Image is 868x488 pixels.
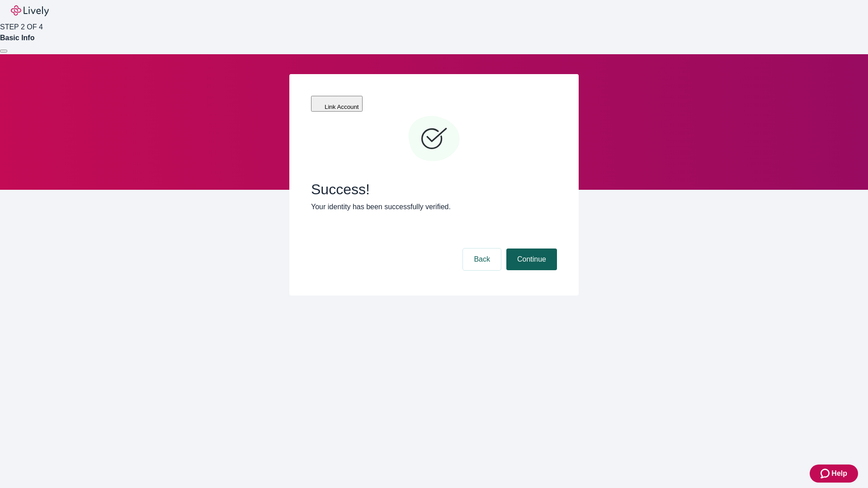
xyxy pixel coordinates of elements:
button: Link Account [311,96,363,112]
p: Your identity has been successfully verified. [311,202,557,212]
svg: Checkmark icon [407,112,461,166]
button: Back [463,249,501,270]
button: Continue [506,249,557,270]
span: Help [831,468,847,479]
span: Success! [311,181,557,198]
button: Zendesk support iconHelp [810,465,858,483]
svg: Zendesk support icon [821,468,831,479]
img: Lively [11,5,49,16]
